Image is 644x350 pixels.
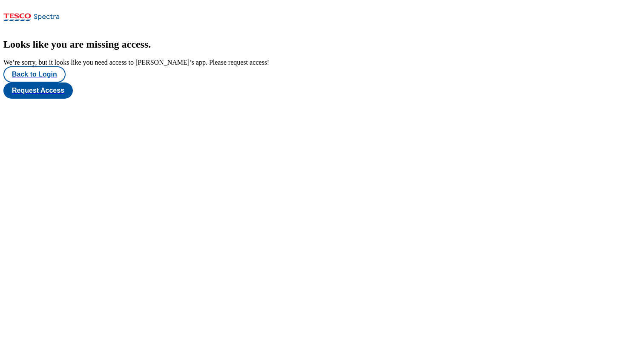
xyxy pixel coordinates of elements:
h2: Looks like you are missing access [3,39,641,50]
button: Back to Login [3,66,66,83]
span: . [148,39,151,50]
div: We’re sorry, but it looks like you need access to [PERSON_NAME]’s app. Please request access! [3,59,641,66]
a: Back to Login [3,66,641,83]
button: Request Access [3,83,73,99]
a: Request Access [3,83,641,99]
